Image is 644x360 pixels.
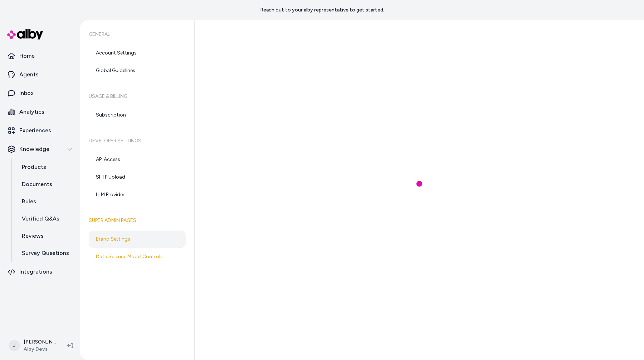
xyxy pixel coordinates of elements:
[15,158,77,176] a: Products
[3,263,77,280] a: Integrations
[19,108,44,116] p: Analytics
[89,24,186,44] h6: General
[4,334,62,357] button: J[PERSON_NAME]Alby Devs
[19,126,51,135] p: Experiences
[9,340,20,351] span: J
[15,245,77,262] a: Survey Questions
[15,210,77,227] a: Verified Q&As
[22,214,59,223] p: Verified Q&As
[19,89,34,98] p: Inbox
[22,197,36,206] p: Rules
[3,103,77,120] a: Analytics
[89,231,186,248] a: Brand Settings
[89,86,186,106] h6: Usage & Billing
[89,106,186,124] a: Subscription
[3,122,77,139] a: Experiences
[22,249,69,257] p: Survey Questions
[89,151,186,168] a: API Access
[3,66,77,83] a: Agents
[260,6,384,14] p: Reach out to your alby representative to get started.
[89,62,186,79] a: Global Guidelines
[89,131,186,151] h6: Developer Settings
[15,227,77,245] a: Reviews
[89,169,186,186] a: SFTP Upload
[89,248,186,265] a: Data Science Model Controls
[22,232,44,240] p: Reviews
[3,47,77,65] a: Home
[19,70,39,79] p: Agents
[22,163,46,171] p: Products
[89,210,186,231] h6: Super Admin Pages
[22,180,52,189] p: Documents
[24,338,56,346] p: [PERSON_NAME]
[3,85,77,102] a: Inbox
[89,44,186,62] a: Account Settings
[7,29,43,39] img: alby Logo
[19,145,49,153] p: Knowledge
[24,346,56,353] span: Alby Devs
[19,267,52,276] p: Integrations
[15,176,77,193] a: Documents
[19,52,35,60] p: Home
[89,186,186,203] a: LLM Provider
[3,141,77,158] button: Knowledge
[15,193,77,210] a: Rules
